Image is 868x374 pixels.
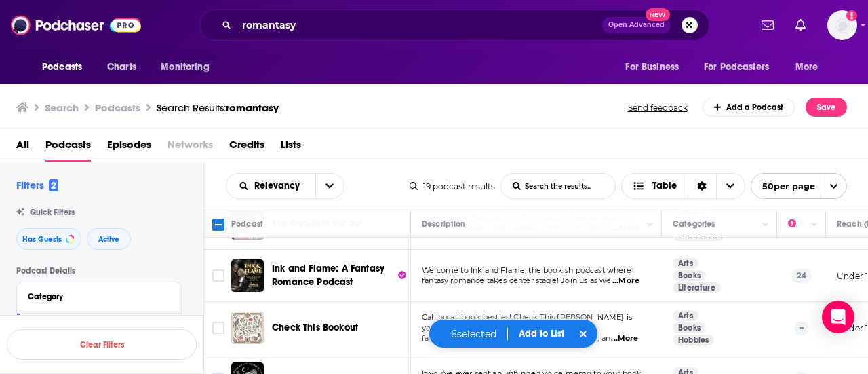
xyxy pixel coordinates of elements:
img: Check This Bookout [231,312,264,344]
a: Arts [673,310,698,321]
span: Has Guests [22,236,62,243]
img: User Profile [827,10,857,40]
div: 19 podcast results [410,181,495,191]
input: Search podcasts, credits, & more... [237,14,602,36]
button: Active [87,228,131,250]
span: Check This Bookout [272,322,358,333]
span: Toggle select row [212,322,224,334]
h3: Search [45,101,79,114]
button: open menu [786,54,835,80]
div: Podcast [231,216,263,232]
button: Choose View [621,173,745,199]
div: Category [28,292,161,301]
div: Sort Direction [688,174,716,198]
a: Show notifications dropdown [790,14,811,37]
a: Lists [281,134,301,162]
a: Add a Podcast [703,98,795,117]
span: Ink and Flame: A Fantasy Romance Podcast [272,263,384,288]
span: Podcasts [42,58,82,77]
div: Search podcasts, credits, & more... [199,10,709,41]
span: Charts [107,58,136,77]
button: Save [806,98,847,117]
h3: Podcasts [95,101,140,114]
span: Toggle select row [212,269,224,282]
p: Podcast Details [16,266,182,276]
div: Power Score [788,216,807,232]
a: Arts [673,258,698,269]
a: Show notifications dropdown [756,14,779,37]
button: Column Actions [757,217,774,233]
span: For Podcasters [704,58,769,77]
span: favorite podcast for all things fantasy, romance, an [422,333,610,343]
a: Podcasts [45,134,91,162]
a: All [16,134,29,162]
a: Literature [673,282,721,293]
span: For Business [625,58,679,77]
span: More [795,58,818,77]
div: Description [422,216,465,232]
button: open menu [226,181,315,191]
img: Podchaser - Follow, Share and Rate Podcasts [11,12,141,38]
button: open menu [33,54,100,80]
button: open menu [616,54,696,80]
span: 2 [49,179,58,191]
button: open menu [315,174,344,198]
span: Table [652,181,677,191]
a: Books [673,322,706,333]
button: Column Actions [806,217,823,233]
svg: Add a profile image [846,10,857,21]
span: Welcome to Ink and Flame, the bookish podcast where [422,265,631,275]
span: Calling all book besties! Check This [PERSON_NAME] is your new [422,312,632,333]
button: Column Actions [642,217,658,233]
a: Charts [98,54,144,80]
span: Active [98,236,119,243]
a: Credits [229,134,264,162]
span: ...More [612,276,639,286]
button: Show profile menu [827,10,857,40]
span: romantasy [226,101,279,114]
h2: Choose List sort [226,173,344,199]
button: Category [28,288,170,305]
span: Open Advanced [608,22,665,29]
button: open menu [695,54,789,80]
button: open menu [751,173,847,199]
span: 50 per page [751,176,815,197]
a: Ink and Flame: A Fantasy Romance Podcast [272,262,406,289]
div: Open Intercom Messenger [822,301,854,333]
div: Categories [673,216,715,232]
button: Has Guests [16,228,81,250]
h2: Filters [16,179,58,191]
img: Ink and Flame: A Fantasy Romance Podcast [231,259,264,292]
p: 24 [791,269,812,282]
span: ...More [611,333,638,344]
button: Send feedback [624,102,692,113]
span: Quick Filters [30,208,75,217]
span: Monitoring [161,58,209,77]
button: Open AdvancedNew [602,17,671,33]
a: Check This Bookout [272,321,358,335]
span: fantasy romance takes center stage! Join us as we [422,276,611,285]
div: Search Results: [157,101,279,114]
a: Books [673,270,706,281]
span: Relevancy [254,181,304,191]
span: Logged in as jessicalaino [827,10,857,40]
a: Search Results:romantasy [157,101,279,114]
button: open menu [151,54,226,80]
p: -- [794,321,809,335]
button: Clear Filters [7,329,197,360]
a: Hobbies [673,335,714,345]
a: Episodes [107,134,151,162]
span: New [646,8,670,21]
span: Networks [167,134,213,162]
